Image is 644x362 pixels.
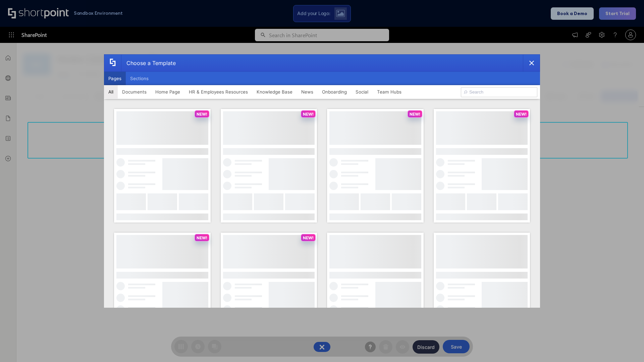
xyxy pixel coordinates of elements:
[184,85,252,99] button: HR & Employees Resources
[303,112,314,117] p: NEW!
[303,235,314,240] p: NEW!
[104,72,126,85] button: Pages
[297,85,318,99] button: News
[118,85,151,99] button: Documents
[410,112,420,117] p: NEW!
[516,112,527,117] p: NEW!
[104,85,118,99] button: All
[318,85,351,99] button: Onboarding
[610,330,644,362] iframe: Chat Widget
[461,87,537,97] input: Search
[197,112,207,117] p: NEW!
[197,235,207,240] p: NEW!
[121,55,176,71] div: Choose a Template
[104,54,540,308] div: template selector
[126,72,153,85] button: Sections
[373,85,406,99] button: Team Hubs
[351,85,373,99] button: Social
[252,85,297,99] button: Knowledge Base
[151,85,184,99] button: Home Page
